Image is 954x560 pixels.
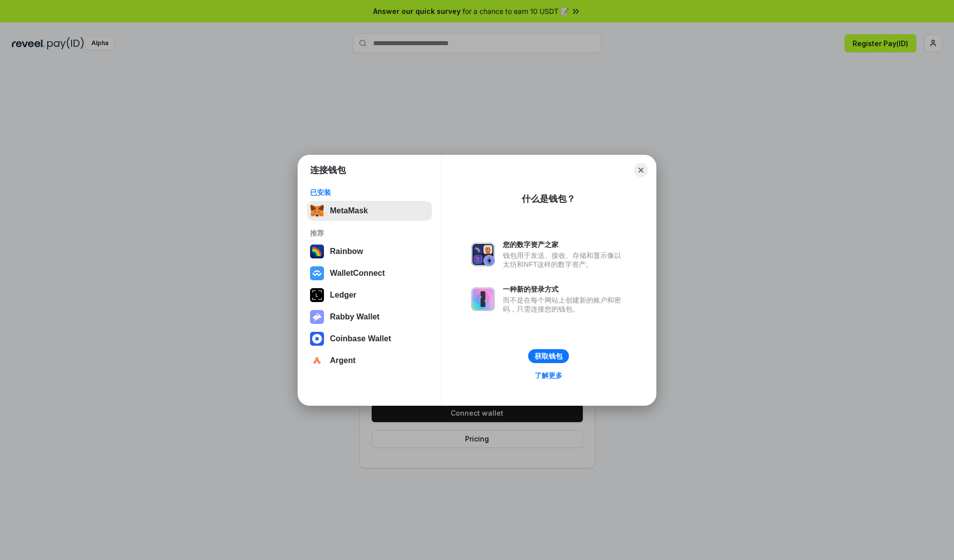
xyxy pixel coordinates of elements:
[307,307,432,327] button: Rabby Wallet
[503,240,626,249] div: 您的数字资产之家
[471,287,495,311] img: svg+xml,%3Csvg%20xmlns%3D%22http%3A%2F%2Fwww.w3.org%2F2000%2Fsvg%22%20fill%3D%22none%22%20viewBox...
[522,193,575,205] div: 什么是钱包？
[310,354,324,368] img: svg+xml,%3Csvg%20width%3D%2228%22%20height%3D%2228%22%20viewBox%3D%220%200%2028%2028%22%20fill%3D...
[307,329,432,349] button: Coinbase Wallet
[307,242,432,261] button: Rainbow
[310,229,429,238] div: 推荐
[471,243,495,266] img: svg+xml,%3Csvg%20xmlns%3D%22http%3A%2F%2Fwww.w3.org%2F2000%2Fsvg%22%20fill%3D%22none%22%20viewBox...
[330,206,368,215] div: MetaMask
[535,352,562,361] div: 获取钱包
[310,266,324,280] img: svg+xml,%3Csvg%20width%3D%2228%22%20height%3D%2228%22%20viewBox%3D%220%200%2028%2028%22%20fill%3D...
[330,291,356,300] div: Ledger
[330,356,356,365] div: Argent
[307,351,432,371] button: Argent
[310,164,346,176] h1: 连接钱包
[310,188,429,197] div: 已安装
[528,349,569,363] button: 获取钱包
[307,201,432,221] button: MetaMask
[310,332,324,346] img: svg+xml,%3Csvg%20width%3D%2228%22%20height%3D%2228%22%20viewBox%3D%220%200%2028%2028%22%20fill%3D...
[307,285,432,305] button: Ledger
[310,245,324,258] img: svg+xml,%3Csvg%20width%3D%22120%22%20height%3D%22120%22%20viewBox%3D%220%200%20120%20120%22%20fil...
[503,251,626,269] div: 钱包用于发送、接收、存储和显示像以太坊和NFT这样的数字资产。
[330,312,380,321] div: Rabby Wallet
[307,263,432,283] button: WalletConnect
[310,204,324,218] img: svg+xml,%3Csvg%20fill%3D%22none%22%20height%3D%2233%22%20viewBox%3D%220%200%2035%2033%22%20width%...
[529,369,568,382] a: 了解更多
[634,163,648,177] button: Close
[310,310,324,324] img: svg+xml,%3Csvg%20xmlns%3D%22http%3A%2F%2Fwww.w3.org%2F2000%2Fsvg%22%20fill%3D%22none%22%20viewBox...
[330,247,363,256] div: Rainbow
[503,296,626,313] div: 而不是在每个网站上创建新的账户和密码，只需连接您的钱包。
[330,269,385,278] div: WalletConnect
[535,371,562,380] div: 了解更多
[310,288,324,302] img: svg+xml,%3Csvg%20xmlns%3D%22http%3A%2F%2Fwww.w3.org%2F2000%2Fsvg%22%20width%3D%2228%22%20height%3...
[330,334,391,343] div: Coinbase Wallet
[503,285,626,294] div: 一种新的登录方式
